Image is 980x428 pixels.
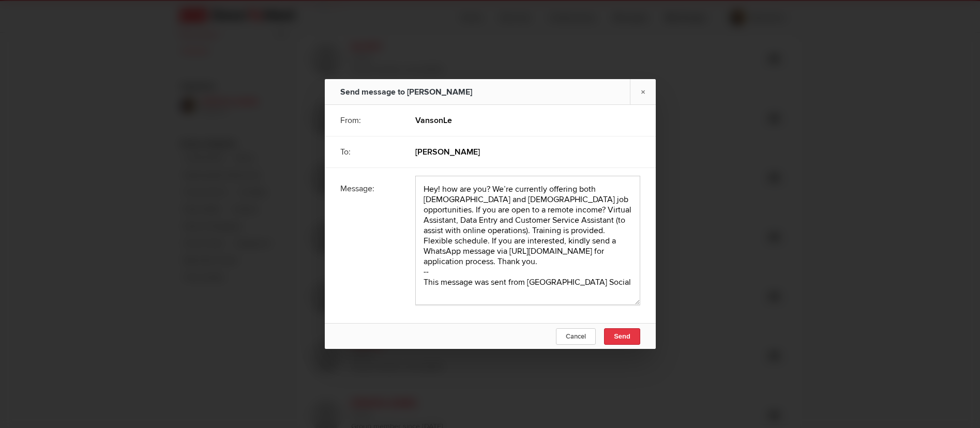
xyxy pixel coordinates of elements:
[340,139,400,165] div: To:
[604,328,640,345] button: Send
[614,332,630,340] span: Send
[340,108,400,133] div: From:
[415,115,452,126] b: VansonLe
[566,332,586,341] span: Cancel
[340,79,472,105] div: Send message to [PERSON_NAME]
[415,147,480,157] b: [PERSON_NAME]
[340,176,400,202] div: Message:
[630,79,656,104] a: ×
